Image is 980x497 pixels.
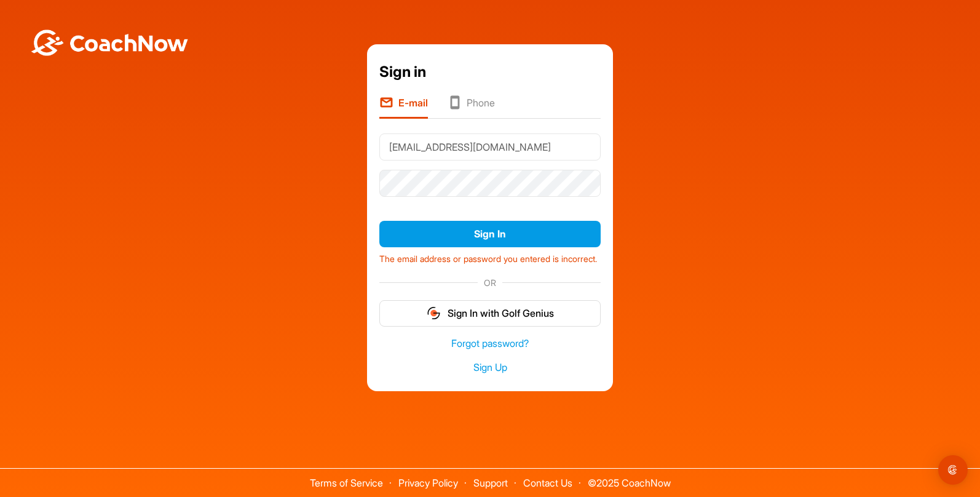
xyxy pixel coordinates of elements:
div: Sign in [379,61,601,83]
div: Open Intercom Messenger [938,455,968,485]
a: Contact Us [523,477,572,489]
a: Sign Up [379,360,601,375]
span: © 2025 CoachNow [582,469,677,488]
a: Forgot password? [379,336,601,351]
a: Terms of Service [310,477,383,489]
div: The email address or password you entered is incorrect. [379,248,601,266]
img: gg_logo [426,306,441,320]
input: E-mail [379,133,601,161]
li: E-mail [379,95,428,119]
a: Privacy Policy [398,477,458,489]
a: Support [473,477,508,489]
span: OR [478,276,502,289]
li: Phone [448,95,495,119]
button: Sign In [379,221,601,247]
button: Sign In with Golf Genius [379,300,601,327]
img: BwLJSsUCoWCh5upNqxVrqldRgqLPVwmV24tXu5FoVAoFEpwwqQ3VIfuoInZCoVCoTD4vwADAC3ZFMkVEQFDAAAAAElFTkSuQmCC [30,30,189,56]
